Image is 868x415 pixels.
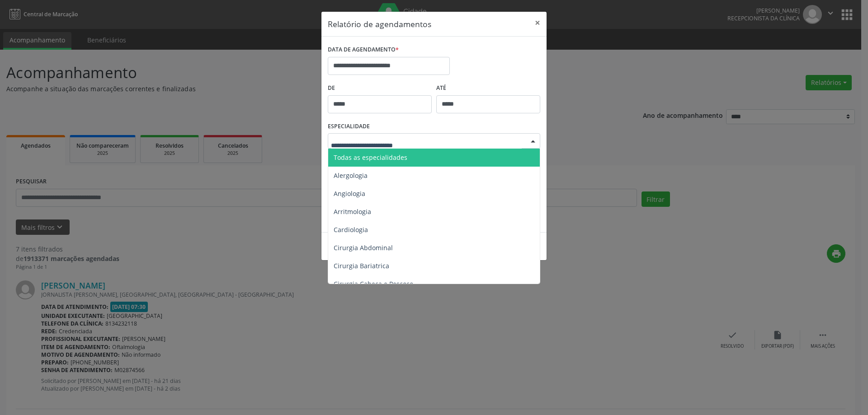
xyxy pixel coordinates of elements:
[334,207,371,216] span: Arritmologia
[328,43,399,57] label: DATA DE AGENDAMENTO
[528,12,547,34] button: Close
[334,153,407,162] span: Todas as especialidades
[334,189,365,198] span: Angiologia
[334,243,393,252] span: Cirurgia Abdominal
[334,261,389,270] span: Cirurgia Bariatrica
[328,18,431,30] h5: Relatório de agendamentos
[328,120,370,134] label: ESPECIALIDADE
[334,225,368,234] span: Cardiologia
[328,81,432,95] label: De
[334,171,368,180] span: Alergologia
[334,280,413,288] span: Cirurgia Cabeça e Pescoço
[436,81,540,95] label: ATÉ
